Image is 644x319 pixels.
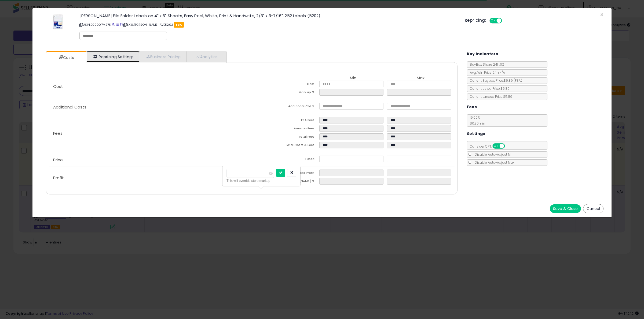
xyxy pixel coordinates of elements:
p: ASIN: B00007M278 | SKU: [PERSON_NAME] AVE5202 [79,20,457,29]
span: 15.00 % [467,115,485,126]
a: Business Pricing [140,51,186,62]
a: Analytics [186,51,226,62]
h5: Fees [467,104,477,110]
span: Disable Auto-Adjust Max [472,160,514,165]
a: Repricing Settings [86,51,140,62]
button: Cancel [583,204,603,213]
span: Consider CPT: [467,144,512,149]
p: Price [49,158,252,162]
p: Fees [49,131,252,136]
td: Listed [252,156,319,164]
span: Disable Auto-Adjust Min [472,152,514,157]
h3: [PERSON_NAME] File Folder Labels on 4" x 6" Sheets, Easy Peel, White, Print & Handwrite, 2/3" x 3... [79,14,457,18]
span: $0.30 min [467,121,485,126]
span: Current Listed Price: $5.89 [467,86,510,91]
td: FBA Fees [252,117,319,125]
span: Current Buybox Price: [467,78,522,83]
span: OFF [504,144,513,148]
h5: Repricing: [465,18,486,22]
td: Cost [252,81,319,89]
span: BuyBox Share 24h: 0% [467,62,504,67]
span: ON [493,144,500,148]
td: Additional Costs [252,103,319,111]
span: × [600,11,603,18]
p: Additional Costs [49,105,252,109]
a: BuyBox page [112,22,115,27]
span: OFF [501,18,510,23]
span: Avg. Win Price 24h: N/A [467,70,505,75]
td: Mark up % [252,89,319,97]
a: Your listing only [120,22,123,27]
span: ( FBA ) [514,78,522,83]
span: Current Landed Price: $5.89 [467,94,512,99]
h5: Key Indicators [467,51,498,57]
td: Amazon Fees [252,125,319,133]
th: Max [387,76,455,81]
th: Min [319,76,387,81]
img: 41jOxe6436L._SL60_.jpg [50,14,66,30]
span: ON [490,18,497,23]
td: Total Fees [252,133,319,142]
h5: Settings [467,130,485,137]
span: FBA [174,22,184,28]
p: Cost [49,84,252,89]
a: All offer listings [116,22,119,27]
a: Costs [46,52,86,63]
div: This will override store markup [226,178,296,183]
td: Total Costs & Fees [252,142,319,150]
p: Profit [49,176,252,180]
button: Save & Close [550,204,581,213]
span: $5.89 [504,78,522,83]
